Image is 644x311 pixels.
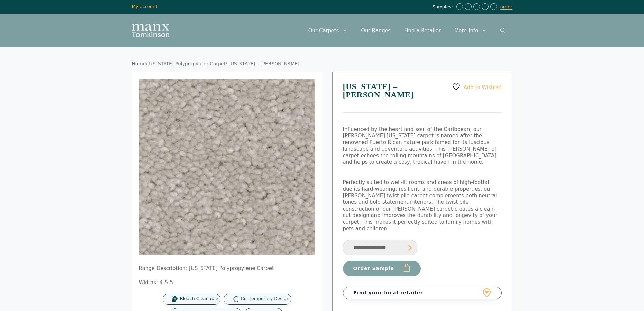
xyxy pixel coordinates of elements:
[132,24,169,37] img: Manx Tomkinson
[301,20,354,41] a: Our Carpets
[343,261,421,276] button: Order Sample
[398,20,447,41] a: Find a Retailer
[241,296,290,302] span: Contemporary Design
[147,61,226,66] a: [US_STATE] Polypropylene Carpet
[343,287,502,299] a: Find your local retailer
[132,61,512,67] nav: Breadcrumb
[433,4,455,10] span: Samples:
[494,20,512,41] a: Open Search Bar
[354,20,398,41] a: Our Ranges
[139,265,315,272] p: Range Description: [US_STATE] Polypropylene Carpet
[343,179,497,232] span: Perfectly suited to well-lit rooms and areas of high-footfall due its hard-wearing, resilient, an...
[132,61,146,66] a: Home
[343,126,502,166] p: Influenced by the heart and soul of the Caribbean, our [PERSON_NAME] [US_STATE] carpet is named a...
[139,279,315,286] p: Widths: 4 & 5
[180,296,218,302] span: Bleach Cleanable
[447,20,493,41] a: More Info
[464,84,502,90] span: Add to Wishlist
[500,4,512,10] a: order
[343,82,502,113] h1: [US_STATE] – [PERSON_NAME]
[452,82,501,91] a: Add to Wishlist
[301,20,512,41] nav: Primary
[132,4,158,9] a: My account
